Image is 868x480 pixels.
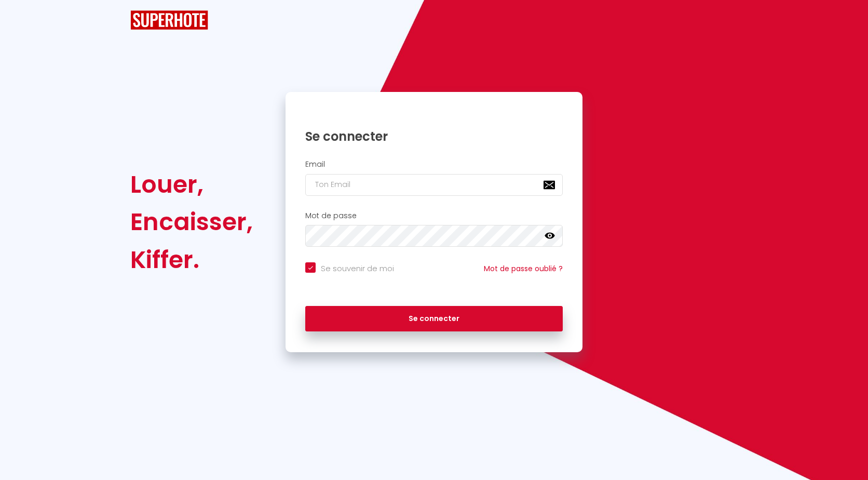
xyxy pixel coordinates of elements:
[484,263,563,274] a: Mot de passe oublié ?
[305,211,563,220] h2: Mot de passe
[130,10,208,30] img: SuperHote logo
[305,160,563,169] h2: Email
[305,128,563,144] h1: Se connecter
[130,241,253,278] div: Kiffer.
[130,166,253,203] div: Louer,
[305,174,563,196] input: Ton Email
[130,203,253,241] div: Encaisser,
[305,306,563,332] button: Se connecter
